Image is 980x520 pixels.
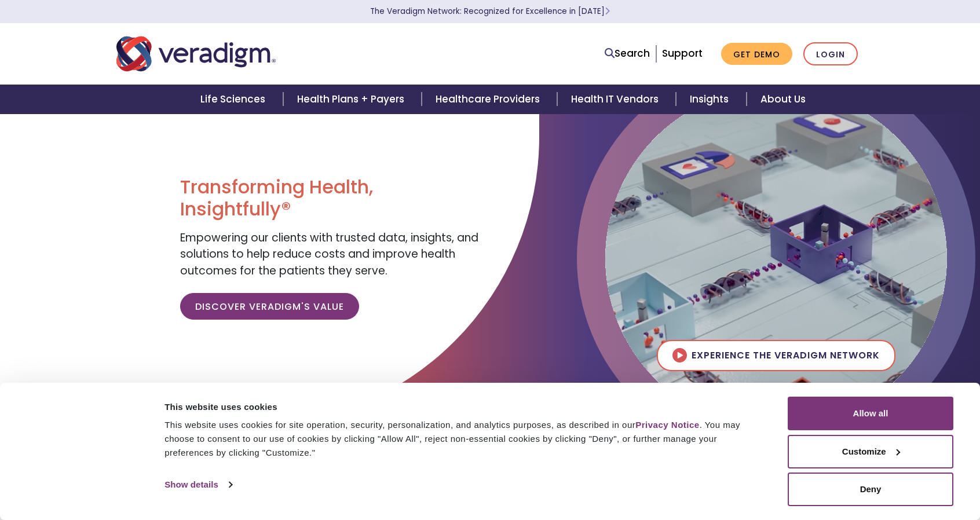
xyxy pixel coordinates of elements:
a: About Us [747,85,820,114]
a: Healthcare Providers [422,85,557,114]
button: Deny [788,473,953,506]
div: This website uses cookies [164,400,762,414]
a: Insights [676,85,746,114]
a: Discover Veradigm's Value [180,293,359,320]
div: This website uses cookies for site operation, security, personalization, and analytics purposes, ... [164,418,762,460]
a: Privacy Notice [635,420,699,430]
span: Learn More [605,6,610,17]
button: Allow all [788,397,953,430]
a: Show details [164,476,232,493]
h1: Transforming Health, Insightfully® [180,176,481,221]
button: Customize [788,435,953,468]
img: Veradigm logo [116,35,276,73]
a: Support [662,46,703,60]
a: Search [605,46,650,61]
a: Health Plans + Payers [283,85,422,114]
a: Login [803,42,858,66]
a: Life Sciences [187,85,283,114]
a: Get Demo [721,43,792,65]
a: Health IT Vendors [557,85,676,114]
span: Empowering our clients with trusted data, insights, and solutions to help reduce costs and improv... [180,230,478,279]
a: The Veradigm Network: Recognized for Excellence in [DATE]Learn More [370,6,610,17]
